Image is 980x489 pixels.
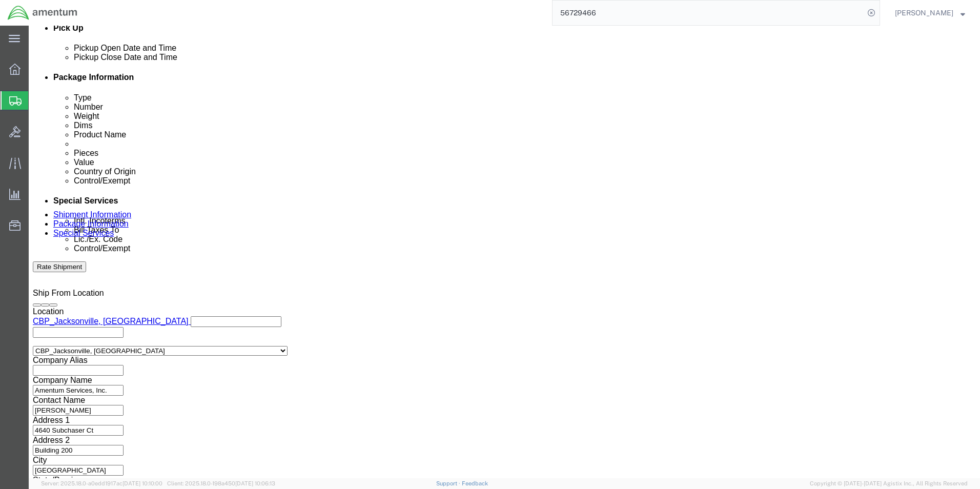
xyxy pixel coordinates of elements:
input: Search for shipment number, reference number [553,1,864,25]
span: Copyright © [DATE]-[DATE] Agistix Inc., All Rights Reserved [810,479,968,488]
span: Client: 2025.18.0-198a450 [167,480,275,486]
a: Support [436,480,462,486]
span: [DATE] 10:06:13 [235,480,275,486]
button: [PERSON_NAME] [894,7,966,19]
a: Feedback [462,480,488,486]
iframe: FS Legacy Container [29,26,980,478]
span: Andrew Carl [895,7,953,18]
img: logo [7,5,78,21]
span: [DATE] 10:10:00 [122,480,162,486]
span: Server: 2025.18.0-a0edd1917ac [41,480,162,486]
